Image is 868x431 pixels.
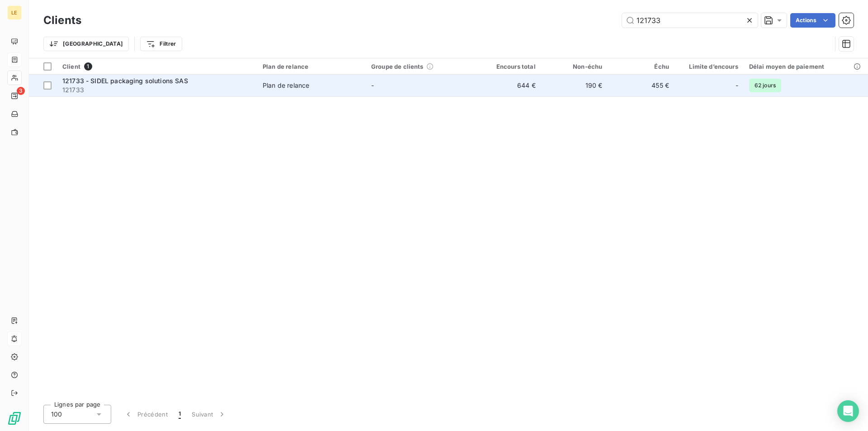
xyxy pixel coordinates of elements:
button: [GEOGRAPHIC_DATA] [43,37,129,51]
button: 1 [173,405,186,424]
span: 121733 [62,85,252,95]
div: LE [7,5,22,20]
div: Échu [613,63,669,70]
span: 3 [17,87,25,95]
button: Précédent [118,405,173,424]
span: 100 [51,410,62,419]
td: 455 € [608,75,675,96]
span: 62 jours [749,79,781,92]
span: 121733 - SIDEL packaging solutions SAS [62,77,188,85]
td: 644 € [474,75,541,96]
span: 1 [179,410,181,419]
span: - [736,81,738,90]
div: Encours total [480,63,536,70]
div: Open Intercom Messenger [837,400,859,422]
span: 1 [84,62,92,71]
img: Logo LeanPay [7,411,22,426]
button: Suivant [186,405,232,424]
span: Client [62,63,80,70]
div: Délai moyen de paiement [749,63,863,70]
button: Actions [790,13,835,28]
span: - [371,81,374,89]
div: Non-échu [547,63,603,70]
div: Plan de relance [263,81,309,90]
td: 190 € [541,75,608,96]
span: Groupe de clients [371,63,424,70]
div: Limite d’encours [680,63,738,70]
h3: Clients [43,12,81,28]
div: Plan de relance [263,63,360,70]
input: Rechercher [622,13,758,28]
button: Filtrer [140,37,182,51]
